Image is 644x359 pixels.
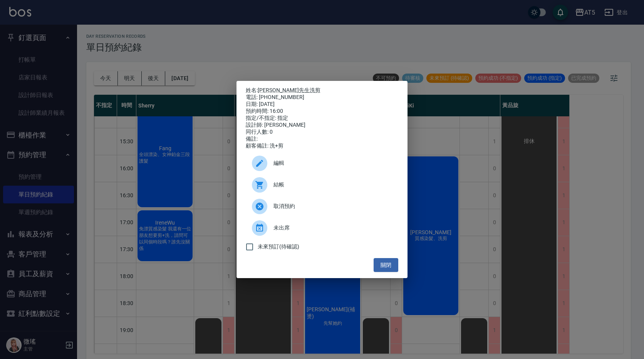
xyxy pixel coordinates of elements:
div: 日期: [DATE] [246,101,398,108]
div: 預約時間: 16:00 [246,108,398,115]
span: 未出席 [273,224,392,232]
div: 顧客備註: 洗+剪 [246,143,398,149]
div: 編輯 [246,153,398,174]
a: [PERSON_NAME]先生洗剪 [258,87,320,93]
span: 取消預約 [273,202,392,210]
div: 電話: [PHONE_NUMBER] [246,94,398,101]
span: 編輯 [273,159,392,167]
div: 備註: [246,136,398,143]
a: 結帳 [246,174,398,196]
div: 設計師: [PERSON_NAME] [246,122,398,129]
div: 指定/不指定: 指定 [246,115,398,122]
span: 未來預訂(待確認) [258,243,299,251]
span: 結帳 [273,181,392,189]
button: 關閉 [374,258,398,272]
div: 取消預約 [246,196,398,217]
div: 同行人數: 0 [246,129,398,136]
p: 姓名: [246,87,398,94]
div: 未出席 [246,217,398,239]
